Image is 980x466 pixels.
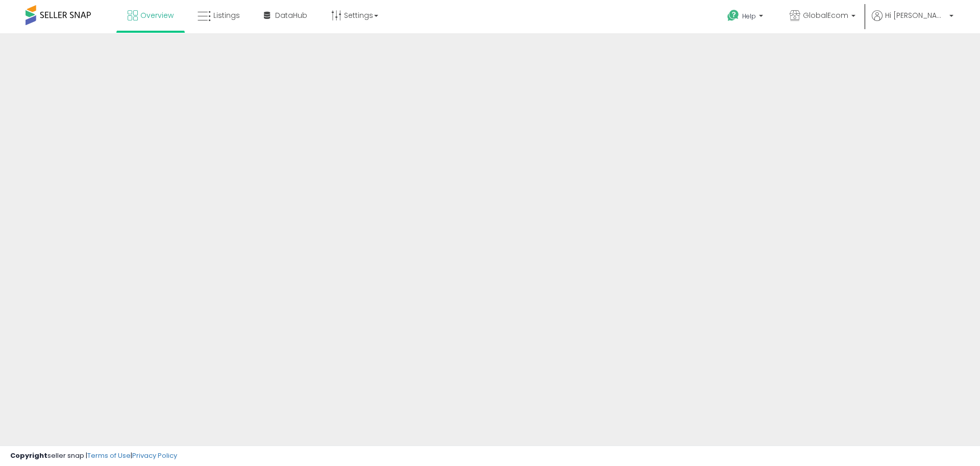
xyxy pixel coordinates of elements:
[10,451,177,461] div: seller snap | |
[87,451,131,460] a: Terms of Use
[275,10,307,20] span: DataHub
[742,12,756,20] span: Help
[727,9,740,22] i: Get Help
[872,10,953,33] a: Hi [PERSON_NAME]
[719,2,773,33] a: Help
[885,10,946,20] span: Hi [PERSON_NAME]
[132,451,177,460] a: Privacy Policy
[213,10,240,20] span: Listings
[803,10,848,20] span: GlobalEcom
[10,451,47,460] strong: Copyright
[140,10,174,20] span: Overview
